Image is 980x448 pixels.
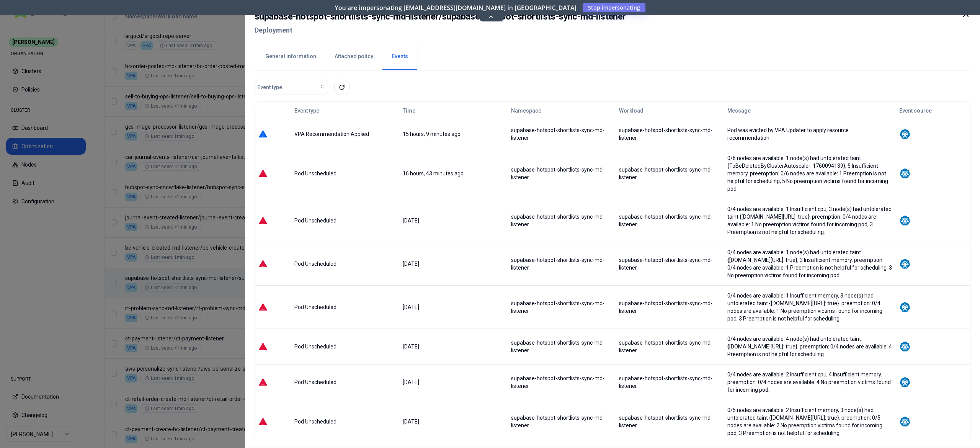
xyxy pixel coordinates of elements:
[258,342,268,351] img: error
[727,103,751,118] button: Message
[403,379,419,385] span: [DATE]
[294,130,396,138] div: VPA Recommendation Applied
[255,80,328,95] button: Event type
[899,103,932,118] button: Event source
[258,216,268,225] img: error
[727,205,892,236] div: 0/4 nodes are available: 1 Insufficient cpu, 3 node(s) had untolerated taint {[DOMAIN_NAME][URL]:...
[258,129,268,139] img: info
[294,303,396,311] div: Pod Unscheduled
[256,43,325,70] button: General information
[619,213,720,228] div: supabase-hotspot-shortlists-sync-md-listener
[403,170,464,177] span: 16 hours, 43 minutes ago
[727,292,892,322] div: 0/4 nodes are available: 1 Insufficient memory, 3 node(s) had untolerated taint {[DOMAIN_NAME][UR...
[899,258,911,270] img: kubernetes
[511,299,612,315] div: supabase-hotspot-shortlists-sync-md-listener
[619,103,644,118] button: Workload
[511,103,541,118] button: Namespace
[899,168,911,179] img: kubernetes
[258,302,268,312] img: error
[255,10,626,23] h2: supabase-hotspot-shortlists-sync-md-listener / supabase-hotspot-shortlists-sync-md-listener
[511,256,612,271] div: supabase-hotspot-shortlists-sync-md-listener
[294,378,396,386] div: Pod Unscheduled
[294,418,396,425] div: Pod Unscheduled
[294,260,396,268] div: Pod Unscheduled
[403,304,419,310] span: [DATE]
[511,414,612,429] div: supabase-hotspot-shortlists-sync-md-listener
[258,169,268,178] img: error
[403,419,419,425] span: [DATE]
[511,126,612,142] div: supabase-hotspot-shortlists-sync-md-listener
[382,43,417,70] button: Events
[619,339,720,354] div: supabase-hotspot-shortlists-sync-md-listener
[619,299,720,315] div: supabase-hotspot-shortlists-sync-md-listener
[403,103,415,118] button: Time
[899,376,911,388] img: kubernetes
[258,417,268,426] img: error
[899,416,911,427] img: kubernetes
[619,166,720,181] div: supabase-hotspot-shortlists-sync-md-listener
[258,378,268,387] img: error
[727,154,892,193] div: 0/6 nodes are available: 1 node(s) had untolerated taint {ToBeDeletedByClusterAutoscaler: 1760094...
[255,23,626,37] h2: Deployment
[619,126,720,142] div: supabase-hotspot-shortlists-sync-md-listener
[511,166,612,181] div: supabase-hotspot-shortlists-sync-md-listener
[257,83,282,91] span: Event type
[899,128,911,140] img: kubernetes
[511,374,612,390] div: supabase-hotspot-shortlists-sync-md-listener
[727,335,892,358] div: 0/4 nodes are available: 4 node(s) had untolerated taint {[DOMAIN_NAME][URL]: true}. preemption: ...
[619,414,720,429] div: supabase-hotspot-shortlists-sync-md-listener
[294,217,396,224] div: Pod Unscheduled
[258,259,268,268] img: error
[403,131,461,137] span: 15 hours, 9 minutes ago
[294,343,396,350] div: Pod Unscheduled
[727,406,892,437] div: 0/5 nodes are available: 2 Insufficient memory, 3 node(s) had untolerated taint {[DOMAIN_NAME][UR...
[403,343,419,350] span: [DATE]
[511,213,612,228] div: supabase-hotspot-shortlists-sync-md-listener
[619,256,720,271] div: supabase-hotspot-shortlists-sync-md-listener
[511,339,612,354] div: supabase-hotspot-shortlists-sync-md-listener
[325,43,382,70] button: Attached policy
[403,217,419,224] span: [DATE]
[294,103,319,118] button: Event type
[727,371,892,394] div: 0/4 nodes are available: 2 Insufficient cpu, 4 Insufficient memory. preemption: 0/4 nodes are ava...
[899,215,911,226] img: kubernetes
[619,374,720,390] div: supabase-hotspot-shortlists-sync-md-listener
[899,341,911,352] img: kubernetes
[899,301,911,313] img: kubernetes
[727,249,892,279] div: 0/4 nodes are available: 1 node(s) had untolerated taint {[DOMAIN_NAME][URL]: true}, 3 Insufficie...
[294,170,396,177] div: Pod Unscheduled
[403,261,419,267] span: [DATE]
[727,126,892,142] div: Pod was evicted by VPA Updater to apply resource recommendation.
